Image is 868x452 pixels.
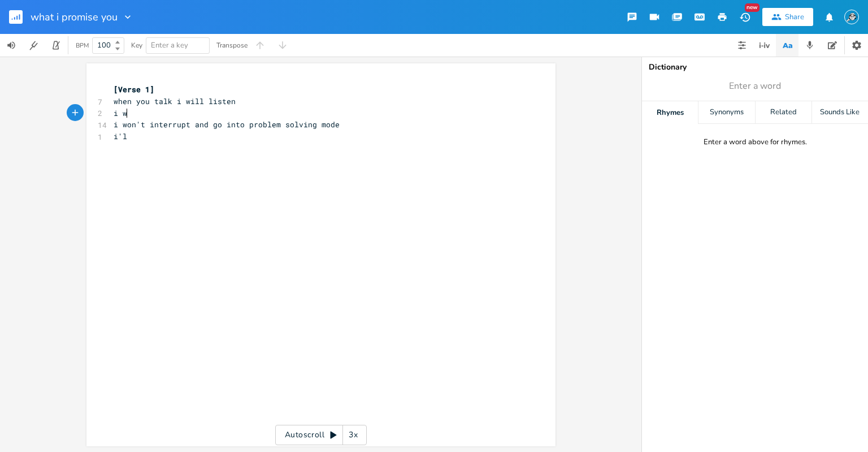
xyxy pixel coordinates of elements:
[275,425,367,445] div: Autoscroll
[114,131,127,141] span: i'l
[812,101,868,124] div: Sounds Like
[131,42,142,49] div: Key
[745,3,759,12] div: New
[844,10,859,24] img: ziadhr
[151,40,188,50] span: Enter a key
[649,63,861,71] div: Dictionary
[114,119,340,130] span: i won't interrupt and go into problem solving mode
[756,101,811,124] div: Related
[114,84,154,94] span: [Verse 1]
[785,12,804,22] div: Share
[216,42,248,49] div: Transpose
[642,101,698,124] div: Rhymes
[698,101,754,124] div: Synonyms
[762,8,813,26] button: Share
[114,96,236,106] span: when you talk i will listen
[114,108,127,118] span: i w
[729,80,781,93] span: Enter a word
[76,42,89,49] div: BPM
[734,7,756,27] button: New
[704,137,807,147] div: Enter a word above for rhymes.
[343,425,363,445] div: 3x
[31,12,118,22] span: what i promise you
